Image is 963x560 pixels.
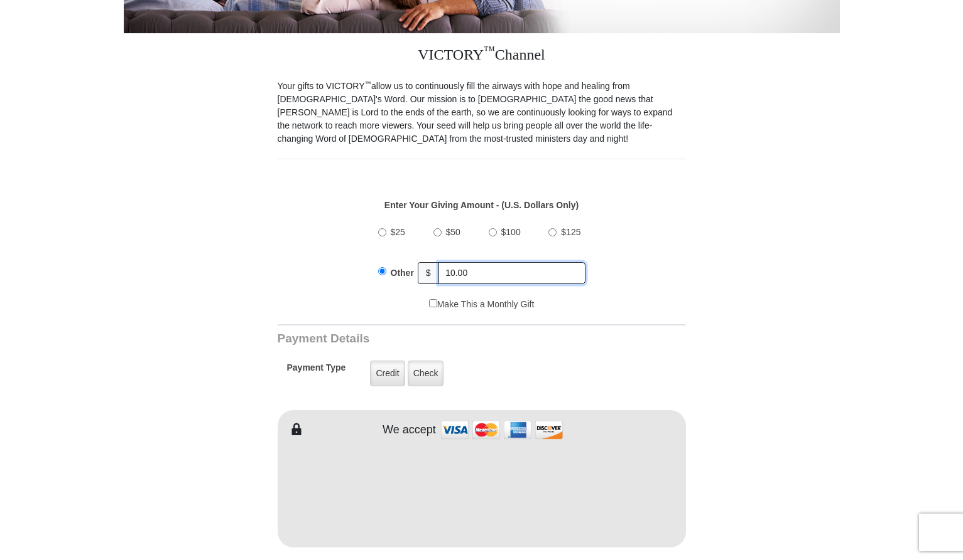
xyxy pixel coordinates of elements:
[391,227,405,237] span: $25
[383,423,436,437] h4: We accept
[439,416,565,443] img: credit cards accepted
[287,362,346,379] h5: Payment Type
[501,227,521,237] span: $100
[278,33,686,80] h3: VICTORY Channel
[384,200,579,210] strong: Enter Your Giving Amount - (U.S. Dollars Only)
[438,262,585,284] input: Other Amount
[429,299,437,307] input: Make This a Monthly Gift
[408,361,444,386] label: Check
[561,227,580,237] span: $125
[365,80,372,87] sup: ™
[391,268,414,278] span: Other
[370,361,405,386] label: Credit
[429,298,535,311] label: Make This a Monthly Gift
[278,80,686,145] p: Your gifts to VICTORY allow us to continuously fill the airways with hope and healing from [DEMOG...
[484,44,495,56] sup: ™
[446,227,460,237] span: $50
[418,262,439,284] span: $
[278,332,598,346] h3: Payment Details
